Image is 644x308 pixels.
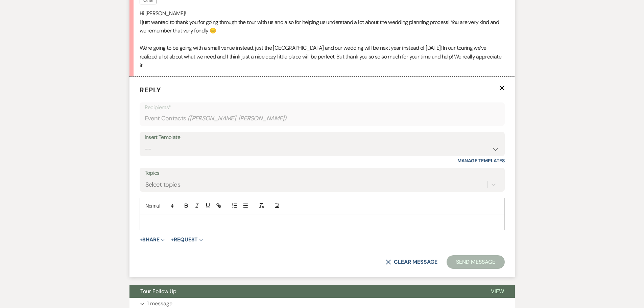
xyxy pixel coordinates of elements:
span: + [140,237,143,242]
label: Topics [145,168,500,178]
div: Select topics [145,180,181,189]
a: Manage Templates [457,158,505,164]
button: Request [171,237,203,242]
button: Tour Follow Up [129,285,480,298]
p: We're going to be going with a small venue instead, just the [GEOGRAPHIC_DATA] and our wedding wi... [140,44,505,70]
span: View [491,288,504,295]
button: View [480,285,515,298]
p: I just wanted to thank you for going through the tour with us and also for helping us understand ... [140,18,505,35]
span: Tour Follow Up [140,288,176,295]
span: + [171,237,174,242]
p: Recipients* [145,103,500,112]
span: ( [PERSON_NAME], [PERSON_NAME] ) [188,114,287,123]
button: Send Message [447,255,504,269]
div: Event Contacts [145,112,500,125]
button: Share [140,237,165,242]
div: Insert Template [145,133,500,142]
p: Hi [PERSON_NAME]! [140,9,505,18]
p: 1 message [147,299,172,308]
button: Clear message [386,259,437,265]
span: Reply [140,86,161,94]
